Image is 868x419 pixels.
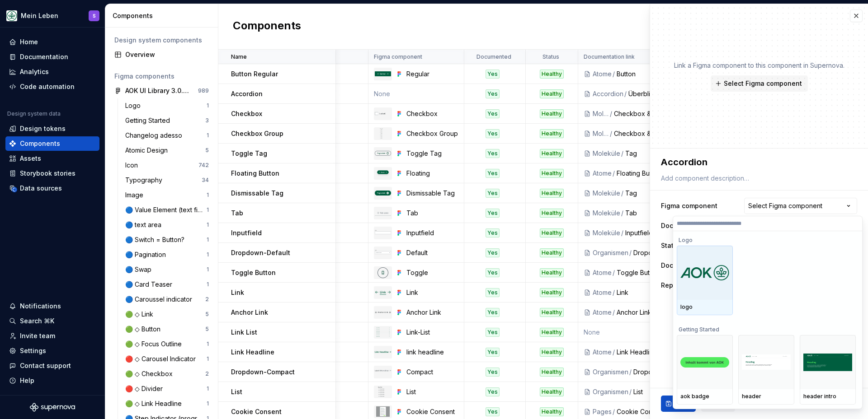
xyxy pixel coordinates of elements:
div: Getting Started [677,321,856,335]
div: header [742,393,791,400]
div: header intro [803,393,852,400]
div: Logo [677,231,856,246]
div: aok badge [680,393,729,400]
div: logo [680,303,729,311]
